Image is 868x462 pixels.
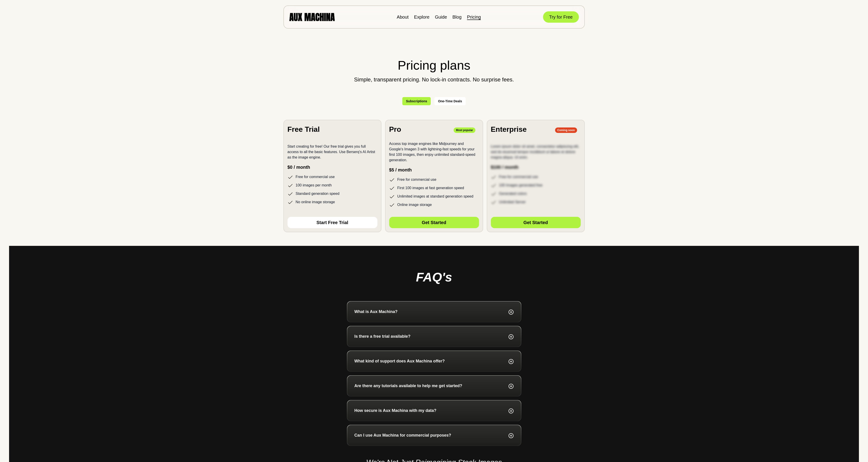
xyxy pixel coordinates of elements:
[389,202,479,208] li: Online image storage
[389,217,479,228] button: Get Started
[454,127,475,133] p: Most popular
[435,15,447,20] a: Guide
[491,124,527,135] h2: Enterprise
[283,77,585,83] p: Simple, transparent pricing. No lock-in contracts. No surprise fees.
[354,383,462,389] p: Are there any tutorials available to help me get started?
[283,56,585,75] h2: Pricing plans
[416,270,452,284] i: FAQ's
[288,217,377,228] button: Start Free Trial
[389,185,479,191] li: First 100 images at fast generation speed
[467,15,481,20] a: Pricing
[288,199,377,205] li: No online image storage
[389,194,479,199] li: Unlimited images at standard generation speed
[288,164,377,171] p: $0 / month
[452,15,462,20] a: Blog
[543,11,579,23] button: Try for Free
[389,177,479,183] li: Free for commercial use
[288,124,320,135] h2: Free Trial
[354,309,398,315] p: What is Aux Machina?
[288,174,377,180] li: Free for commercial use
[389,141,479,163] p: Access top image engines like Midjourney and Google's Imagen 3 with lightning-fast speeds for you...
[354,333,411,340] p: Is there a free trial available?
[434,97,466,105] button: One-Time Deals
[389,124,401,135] h2: Pro
[288,183,377,188] li: 100 images per month
[397,15,408,20] a: About
[354,408,436,414] p: How secure is Aux Machina with my data?
[389,166,479,173] p: $5 / month
[491,217,581,228] button: Get Started
[289,13,335,21] img: AUX MACHINA
[414,15,430,20] a: Explore
[288,144,377,160] p: Start creating for free! Our free trial gives you full access to all the basic features. Use Bers...
[402,97,431,105] button: Subscriptions
[354,358,445,364] p: What kind of support does Aux Machina offer?
[555,127,577,133] p: Coming soon
[288,191,377,197] li: Standard generation speed
[354,432,451,438] p: Can I use Aux Machina for commercial purposes?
